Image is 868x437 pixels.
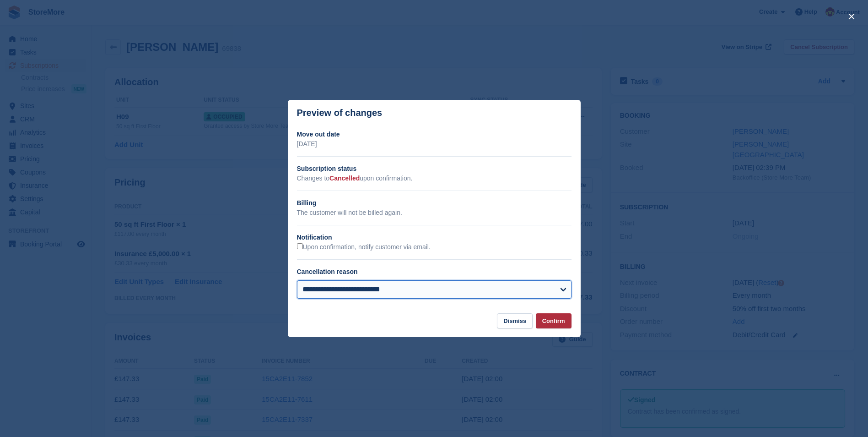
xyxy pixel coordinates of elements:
[297,139,571,149] p: [DATE]
[297,208,571,218] p: The customer will not be billed again.
[297,198,571,208] h2: Billing
[297,108,383,118] p: Preview of changes
[297,243,303,249] input: Upon confirmation, notify customer via email.
[297,268,358,275] label: Cancellation reason
[297,130,571,139] h2: Move out date
[844,9,859,24] button: close
[497,313,533,328] button: Dismiss
[536,313,571,328] button: Confirm
[297,174,571,183] p: Changes to upon confirmation.
[329,175,360,182] span: Cancelled
[297,233,571,242] h2: Notification
[297,164,571,174] h2: Subscription status
[297,243,431,251] label: Upon confirmation, notify customer via email.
